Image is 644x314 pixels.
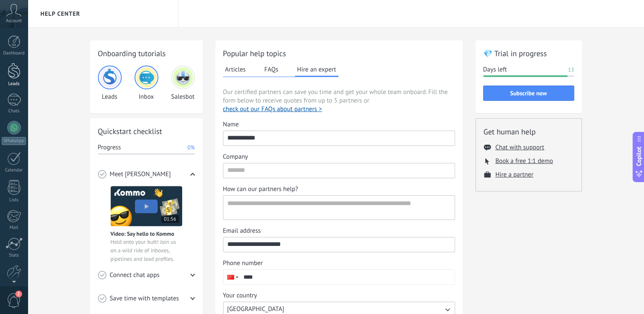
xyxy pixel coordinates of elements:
div: Mail [2,225,26,231]
span: Phone number [223,259,263,268]
span: Copilot [635,147,643,166]
input: Phone number [240,270,455,284]
div: Morocco: + 212 [223,270,240,284]
div: Chats [2,108,26,114]
button: check out our FAQs about partners > [223,105,322,114]
div: Dashboard [2,51,26,56]
div: Stats [2,253,26,258]
span: Subscribe now [510,90,547,96]
input: Company [223,163,455,177]
div: WhatsApp [2,137,26,145]
span: Progress [98,143,121,152]
span: Name [223,120,239,129]
div: Salesbot [171,66,195,101]
span: Save time with templates [110,294,179,303]
input: Name [223,131,455,145]
span: 0% [187,143,195,152]
div: Leads [2,81,26,87]
span: Days left [483,66,507,74]
button: Book a free 1:1 demo [495,157,553,165]
span: Email address [223,227,261,235]
span: How can our partners help? [223,185,298,194]
h2: Get human help [484,126,574,137]
div: Lists [2,197,26,203]
button: Hire a partner [495,171,533,179]
span: Meet [PERSON_NAME] [110,170,171,179]
span: Your country [223,291,257,300]
button: Hire an expert [295,63,338,77]
button: Subscribe now [483,86,574,101]
span: Connect chat apps [110,271,160,280]
img: Meet video [111,186,182,226]
h2: 💎 Trial in progress [483,48,574,59]
div: Inbox [135,66,158,101]
button: Chat with support [495,143,544,151]
span: Hold onto your butt! Join us on a wild ride of inboxes, pipelines and lead profiles. [111,238,182,263]
h2: Quickstart checklist [98,126,195,137]
button: Articles [223,63,248,76]
button: FAQs [262,63,280,76]
span: 13 [568,66,574,74]
span: 2 [15,291,22,297]
h2: Popular help topics [223,48,455,59]
input: Email address [223,237,455,251]
textarea: How can our partners help? [223,196,453,220]
span: Our certified partners can save you time and get your whole team onboard. Fill the form below to ... [223,88,455,114]
h2: Onboarding tutorials [98,48,195,59]
span: [GEOGRAPHIC_DATA] [227,305,284,314]
span: Video: Say hello to Kommo [111,230,175,237]
span: Account [6,18,22,24]
div: Leads [98,66,122,101]
span: Company [223,153,248,161]
div: Calendar [2,168,26,173]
